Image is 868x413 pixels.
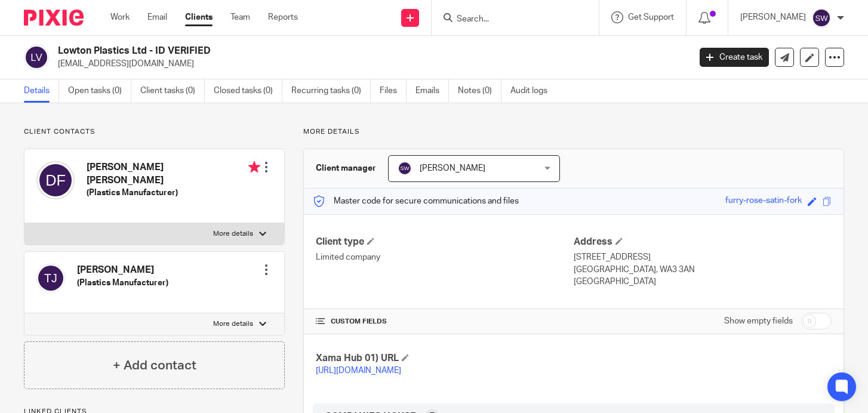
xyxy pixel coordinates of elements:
[313,195,519,207] p: Master code for secure communications and files
[725,195,802,208] div: furry-rose-satin-fork
[36,161,75,199] img: svg%3E
[316,366,401,375] a: [URL][DOMAIN_NAME]
[185,11,213,23] a: Clients
[380,79,407,103] a: Files
[268,11,298,23] a: Reports
[510,79,556,103] a: Audit logs
[58,58,682,70] p: [EMAIL_ADDRESS][DOMAIN_NAME]
[700,48,769,67] a: Create task
[574,276,832,288] p: [GEOGRAPHIC_DATA]
[724,315,793,327] label: Show empty fields
[140,79,205,103] a: Client tasks (0)
[24,127,285,137] p: Client contacts
[303,127,844,137] p: More details
[58,45,557,57] h2: Lowton Plastics Ltd - ID VERIFIED
[77,277,168,289] h5: (Plastics Manufacturer)
[316,317,574,326] h4: CUSTOM FIELDS
[574,236,832,248] h4: Address
[248,161,260,173] i: Primary
[316,236,574,248] h4: Client type
[628,13,674,21] span: Get Support
[24,79,59,103] a: Details
[87,187,260,199] h5: (Plastics Manufacturer)
[415,79,449,103] a: Emails
[36,264,65,292] img: svg%3E
[24,10,84,26] img: Pixie
[291,79,371,103] a: Recurring tasks (0)
[213,319,253,329] p: More details
[812,8,831,27] img: svg%3E
[77,264,168,276] h4: [PERSON_NAME]
[574,251,832,263] p: [STREET_ADDRESS]
[110,11,130,23] a: Work
[740,11,806,23] p: [PERSON_NAME]
[213,229,253,239] p: More details
[214,79,282,103] a: Closed tasks (0)
[398,161,412,175] img: svg%3E
[420,164,485,172] span: [PERSON_NAME]
[113,356,196,375] h4: + Add contact
[455,14,563,25] input: Search
[147,11,167,23] a: Email
[68,79,131,103] a: Open tasks (0)
[316,352,574,365] h4: Xama Hub 01) URL
[574,264,832,276] p: [GEOGRAPHIC_DATA], WA3 3AN
[24,45,49,70] img: svg%3E
[87,161,260,187] h4: [PERSON_NAME] [PERSON_NAME]
[458,79,501,103] a: Notes (0)
[230,11,250,23] a: Team
[316,251,574,263] p: Limited company
[316,162,376,174] h3: Client manager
